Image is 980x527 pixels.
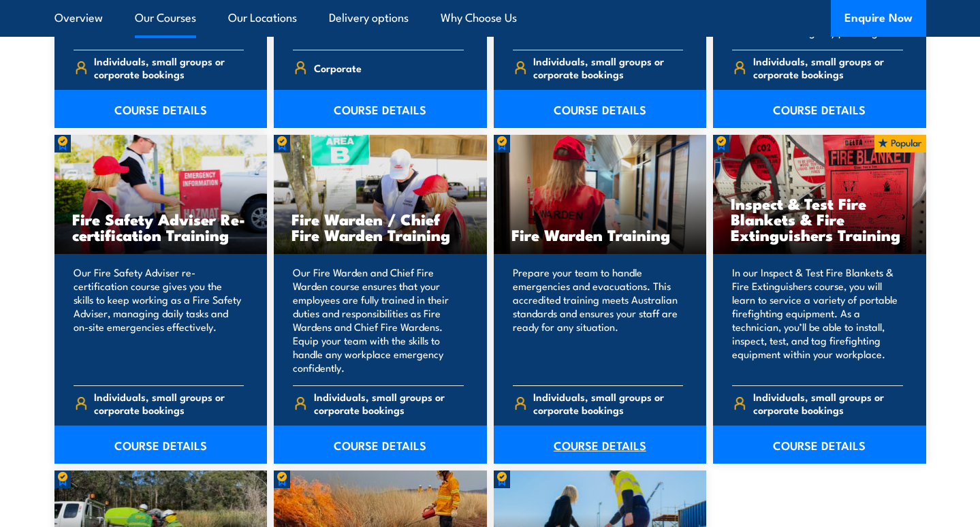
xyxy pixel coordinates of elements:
[314,390,464,416] span: Individuals, small groups or corporate bookings
[274,90,487,128] a: COURSE DETAILS
[74,266,244,374] p: Our Fire Safety Adviser re-certification course gives you the skills to keep working as a Fire Sa...
[293,266,464,374] p: Our Fire Warden and Chief Fire Warden course ensures that your employees are fully trained in the...
[732,266,903,374] p: In our Inspect & Test Fire Blankets & Fire Extinguishers course, you will learn to service a vari...
[54,426,268,464] a: COURSE DETAILS
[494,426,707,464] a: COURSE DETAILS
[511,227,689,242] h3: Fire Warden Training
[314,57,362,78] span: Corporate
[753,390,903,416] span: Individuals, small groups or corporate bookings
[513,266,684,374] p: Prepare your team to handle emergencies and evacuations. This accredited training meets Australia...
[94,54,244,80] span: Individuals, small groups or corporate bookings
[533,54,683,80] span: Individuals, small groups or corporate bookings
[274,426,487,464] a: COURSE DETAILS
[753,54,903,80] span: Individuals, small groups or corporate bookings
[94,390,244,416] span: Individuals, small groups or corporate bookings
[72,211,250,242] h3: Fire Safety Adviser Re-certification Training
[291,211,469,242] h3: Fire Warden / Chief Fire Warden Training
[533,390,683,416] span: Individuals, small groups or corporate bookings
[713,90,926,128] a: COURSE DETAILS
[731,195,908,242] h3: Inspect & Test Fire Blankets & Fire Extinguishers Training
[494,90,707,128] a: COURSE DETAILS
[54,90,268,128] a: COURSE DETAILS
[713,426,926,464] a: COURSE DETAILS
